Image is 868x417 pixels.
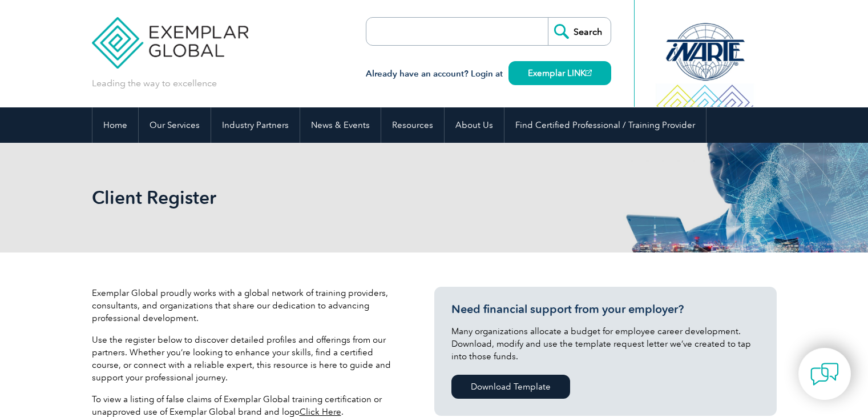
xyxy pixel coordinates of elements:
img: contact-chat.png [810,360,839,388]
p: Exemplar Global proudly works with a global network of training providers, consultants, and organ... [92,287,400,324]
p: Leading the way to excellence [92,77,217,90]
a: Exemplar LINK [508,61,611,85]
h2: Client Register [92,189,571,207]
p: Use the register below to discover detailed profiles and offerings from our partners. Whether you... [92,334,400,384]
a: Resources [381,107,444,143]
img: open_square.png [586,70,592,76]
p: Many organizations allocate a budget for employee career development. Download, modify and use th... [451,325,760,363]
a: Click Here [300,407,341,417]
a: About Us [445,107,504,143]
a: Industry Partners [211,107,300,143]
a: Download Template [451,375,570,399]
h3: Need financial support from your employer? [451,302,760,316]
input: Search [548,18,611,45]
a: Our Services [139,107,211,143]
a: News & Events [300,107,381,143]
h3: Already have an account? Login at [366,67,611,81]
a: Find Certified Professional / Training Provider [504,107,706,143]
a: Home [92,107,138,143]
